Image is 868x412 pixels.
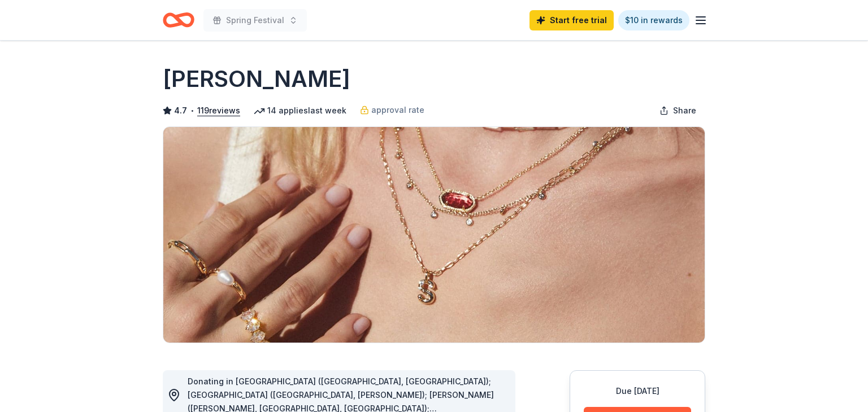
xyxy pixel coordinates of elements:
[530,10,614,30] a: Start free trial
[163,63,350,95] h1: [PERSON_NAME]
[174,104,187,117] span: 4.7
[618,10,689,30] a: $10 in rewards
[673,104,696,117] span: Share
[360,103,424,117] a: approval rate
[254,104,346,117] div: 14 applies last week
[203,9,307,32] button: Spring Festival
[190,106,194,115] span: •
[197,104,240,117] button: 119reviews
[226,14,284,27] span: Spring Festival
[163,7,194,33] a: Home
[371,103,424,117] span: approval rate
[650,99,705,122] button: Share
[163,127,705,343] img: Image for Kendra Scott
[584,384,691,398] div: Due [DATE]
